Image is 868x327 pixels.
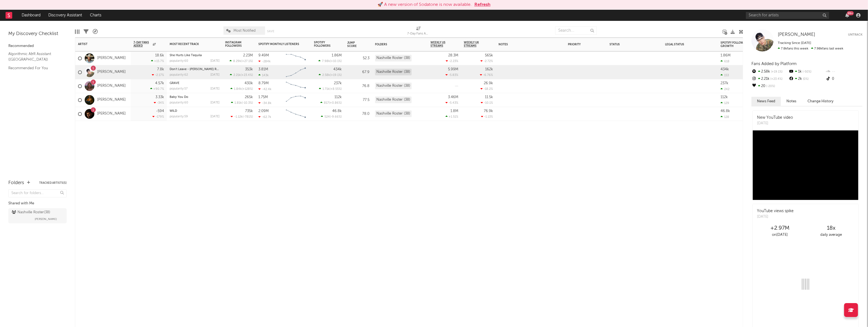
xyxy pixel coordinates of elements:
[8,189,67,197] input: Search for folders...
[86,10,105,21] a: Charts
[170,43,211,46] div: Most Recent Track
[258,101,271,105] div: -34.8k
[152,73,164,77] div: -2.17 %
[826,68,862,75] div: --
[258,73,269,77] div: 143k
[258,68,268,71] div: 3.81M
[324,115,330,118] span: 524
[721,115,729,119] div: 128
[446,73,458,77] div: -5.83 %
[334,81,342,85] div: 237k
[778,32,815,37] span: [PERSON_NAME]
[334,95,342,99] div: 112k
[241,74,252,77] span: +23.4 %
[331,60,341,63] span: +10.1 %
[234,88,242,91] span: 1.84k
[665,43,701,46] div: Legal Status
[806,225,857,232] div: 18 x
[283,79,308,93] svg: Chart title
[84,24,89,40] div: Filters
[170,96,188,99] a: Baby You Do
[233,74,241,77] span: 2.21k
[375,83,412,89] div: Nashville Roster (38)
[231,115,253,118] div: ( )
[765,85,775,88] span: -20 %
[347,55,369,62] div: 52.3
[245,68,253,71] div: 353k
[210,115,220,118] div: [DATE]
[170,82,220,85] div: GRAVE
[757,115,793,121] div: New YouTube video
[97,112,126,116] a: [PERSON_NAME]
[806,232,857,238] div: daily average
[331,115,341,118] span: -9.66 %
[778,47,808,50] span: 7.8k fans this week
[245,81,253,85] div: 430k
[97,84,126,88] a: [PERSON_NAME]
[322,60,330,63] span: 7.98k
[314,41,333,48] div: Spotify Followers
[258,54,269,57] div: 9.49M
[97,98,126,102] a: [PERSON_NAME]
[481,101,493,105] div: -10.1 %
[323,88,329,91] span: 1.71k
[751,83,788,90] div: 20
[170,110,220,113] div: WILD
[778,41,811,45] span: Tracking Since: [DATE]
[134,41,151,48] span: 7-Day Fans Added
[283,93,308,107] svg: Chart title
[848,32,862,38] button: Untrack
[210,73,220,76] div: [DATE]
[378,1,472,8] div: 🚀 A new version of Sodatone is now available.
[170,82,179,85] a: GRAVE
[347,97,369,103] div: 77.5
[97,56,126,61] a: [PERSON_NAME]
[721,60,729,63] div: 618
[170,54,202,57] a: She Hurts Like Tequila
[324,101,329,105] span: 817
[75,24,79,40] div: Edit Columns
[847,11,854,15] div: 99 +
[375,69,412,75] div: Nashville Roster (38)
[721,41,762,48] div: Spotify Followers Daily Growth
[170,73,188,76] div: popularity: 62
[151,59,164,63] div: +15.7 %
[375,110,412,117] div: Nashville Roster (38)
[751,68,788,75] div: 2.58k
[754,225,806,232] div: +2.97M
[245,95,253,99] div: 265k
[233,29,256,33] span: Most Notified
[154,101,164,105] div: -34 %
[448,54,458,57] div: 28.3M
[318,59,342,63] div: ( )
[330,101,341,105] span: +0.86 %
[757,214,794,220] div: [DATE]
[721,81,728,85] div: 237k
[170,68,220,71] div: Don't Leave - Jolene Remix
[233,60,241,63] span: 8.29k
[243,101,252,105] span: -10.3 %
[170,115,188,118] div: popularity: 59
[446,101,458,105] div: -5.43 %
[446,59,458,63] div: -2.23 %
[332,109,342,113] div: 46.8k
[35,216,57,222] span: [PERSON_NAME]
[258,81,269,85] div: 8.79M
[746,12,829,19] input: Search for artists
[156,109,164,113] div: -594
[769,78,783,81] span: +23.4 %
[757,208,794,214] div: YouTube views spike
[8,200,67,207] div: Shared with Me
[788,75,825,83] div: 2k
[78,43,120,46] div: Artist
[170,101,188,104] div: popularity: 60
[375,96,412,103] div: Nashville Roster (38)
[230,73,253,77] div: ( )
[485,54,493,57] div: 565k
[8,65,61,71] a: Recommended For You
[243,115,252,118] span: -781 %
[155,81,164,85] div: 4.57k
[721,54,731,57] div: 1.86M
[319,73,342,77] div: ( )
[8,43,67,49] div: Recommended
